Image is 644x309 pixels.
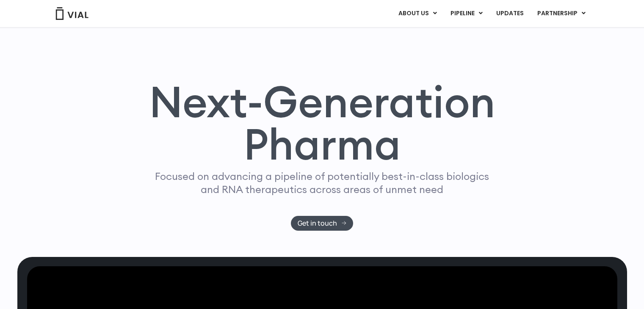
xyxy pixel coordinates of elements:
[291,216,353,231] a: Get in touch
[55,7,89,20] img: Vial Logo
[392,6,443,21] a: ABOUT USMenu Toggle
[531,6,592,21] a: PARTNERSHIPMenu Toggle
[139,80,506,166] h1: Next-Generation Pharma
[489,6,530,21] a: UPDATES
[444,6,489,21] a: PIPELINEMenu Toggle
[298,220,337,226] span: Get in touch
[152,170,493,196] p: Focused on advancing a pipeline of potentially best-in-class biologics and RNA therapeutics acros...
